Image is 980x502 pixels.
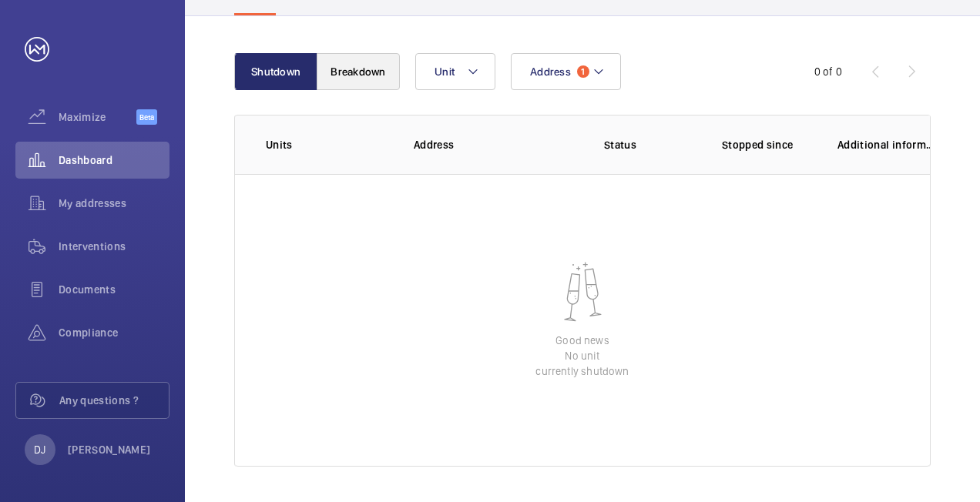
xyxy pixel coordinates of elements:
p: Stopped since [722,137,813,152]
p: [PERSON_NAME] [68,442,151,457]
span: My addresses [59,196,169,211]
button: Unit [415,53,495,90]
button: Shutdown [234,53,317,90]
span: Address [530,65,571,78]
div: 0 of 0 [814,64,842,79]
span: Maximize [59,109,136,125]
p: Address [414,137,543,152]
span: Unit [435,65,455,78]
button: Address1 [511,53,621,90]
p: Status [554,137,686,152]
button: Breakdown [317,53,400,90]
span: Dashboard [59,152,169,168]
span: Any questions ? [59,393,169,408]
span: 1 [577,65,589,78]
span: Beta [136,109,157,125]
p: Additional information [837,137,936,152]
span: Compliance [59,325,169,340]
p: Good news No unit currently shutdown [535,333,629,379]
span: Documents [59,282,169,297]
p: DJ [34,442,45,457]
p: Units [266,137,389,152]
span: Interventions [59,239,169,254]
